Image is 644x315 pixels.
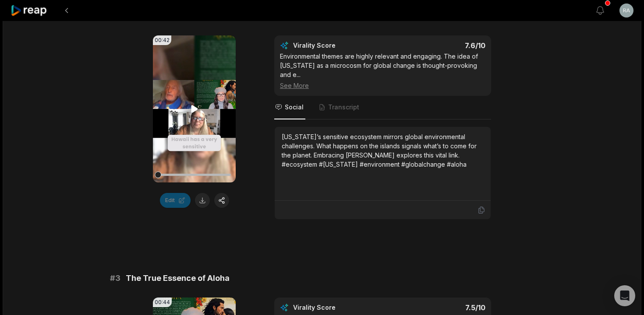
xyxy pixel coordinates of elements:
button: Edit [160,193,191,208]
div: Open Intercom Messenger [614,285,635,306]
div: Virality Score [293,303,387,312]
span: The True Essence of Aloha [126,272,230,284]
nav: Tabs [274,96,491,119]
div: Environmental themes are highly relevant and engaging. The idea of [US_STATE] as a microcosm for ... [280,52,485,90]
div: 7.5 /10 [392,303,486,312]
span: # 3 [110,272,120,284]
span: Social [285,103,304,112]
video: Your browser does not support mp4 format. [153,35,236,182]
div: See More [280,81,485,90]
div: [US_STATE]’s sensitive ecosystem mirrors global environmental challenges. What happens on the isl... [282,132,484,169]
span: Transcript [328,103,359,112]
div: Virality Score [293,41,387,50]
div: 7.6 /10 [392,41,486,50]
